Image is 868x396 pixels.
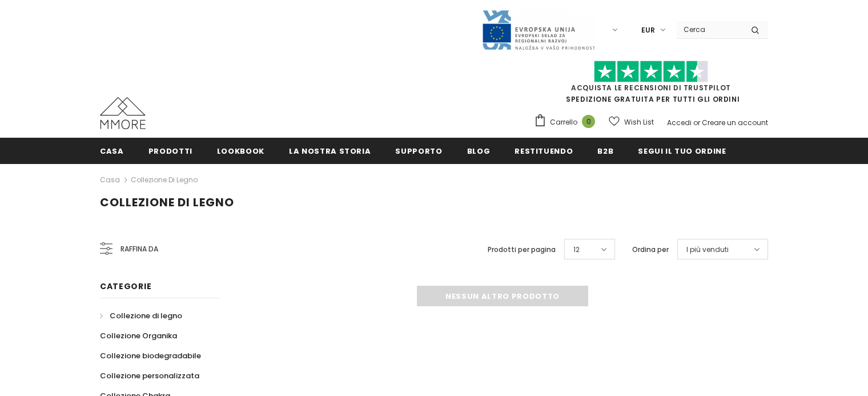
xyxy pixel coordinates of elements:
span: Blog [467,146,491,157]
span: Raffina da [120,243,158,255]
span: SPEDIZIONE GRATUITA PER TUTTI GLI ORDINI [534,66,768,104]
a: B2B [597,138,613,163]
span: Casa [100,146,124,157]
img: Javni Razpis [481,9,596,51]
a: Casa [100,173,120,187]
img: Casi MMORE [100,97,146,129]
a: Prodotti [148,138,192,163]
span: Collezione biodegradabile [100,350,201,361]
span: La nostra storia [289,146,371,157]
a: Collezione di legno [100,306,182,326]
span: Collezione di legno [110,310,182,321]
span: 12 [573,244,580,255]
span: Categorie [100,281,151,292]
span: EUR [641,25,655,36]
a: Creare un account [702,118,768,127]
img: Fidati di Pilot Stars [594,61,708,83]
label: Prodotti per pagina [488,244,556,255]
span: Collezione di legno [100,194,234,210]
a: Javni Razpis [481,25,596,34]
span: Collezione Organika [100,330,177,341]
a: Casa [100,138,124,163]
label: Ordina per [632,244,669,255]
a: Collezione Organika [100,326,177,346]
span: B2B [597,146,613,157]
span: supporto [395,146,442,157]
a: Segui il tuo ordine [638,138,726,163]
a: La nostra storia [289,138,371,163]
span: Restituendo [515,146,573,157]
a: Blog [467,138,491,163]
a: Acquista le recensioni di TrustPilot [571,83,731,93]
span: 0 [582,115,595,128]
span: Carrello [550,117,577,128]
a: Collezione di legno [131,175,198,185]
a: Lookbook [217,138,264,163]
span: or [693,118,700,127]
span: Prodotti [148,146,192,157]
span: Wish List [624,117,654,128]
a: Restituendo [515,138,573,163]
a: Accedi [667,118,692,127]
span: I più venduti [686,244,729,255]
a: supporto [395,138,442,163]
input: Search Site [677,21,742,38]
a: Collezione biodegradabile [100,346,201,366]
a: Wish List [609,112,654,132]
span: Lookbook [217,146,264,157]
a: Collezione personalizzata [100,366,199,386]
a: Carrello 0 [534,114,601,131]
span: Segui il tuo ordine [638,146,726,157]
span: Collezione personalizzata [100,370,199,381]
